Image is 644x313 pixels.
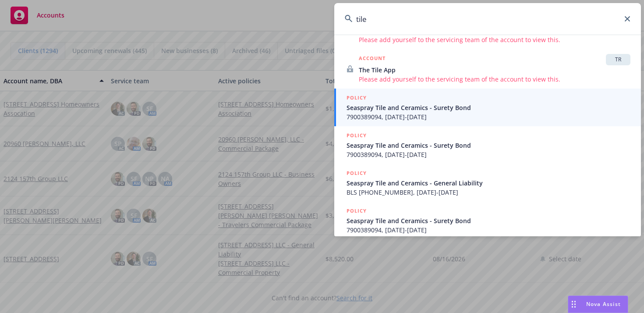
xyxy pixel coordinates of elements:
span: Please add yourself to the servicing team of the account to view this. [359,35,630,44]
h5: POLICY [347,206,367,215]
a: POLICYSeaspray Tile and Ceramics - Surety Bond7900389094, [DATE]-[DATE] [334,202,641,239]
span: TR [609,56,627,64]
span: Nova Assist [586,300,621,308]
h5: POLICY [347,131,367,140]
span: 7900389094, [DATE]-[DATE] [347,150,630,159]
h5: ACCOUNT [359,54,386,64]
a: ACCOUNTTRThe Tile AppPlease add yourself to the servicing team of the account to view this. [334,49,641,89]
span: Please add yourself to the servicing team of the account to view this. [359,75,630,84]
span: BLS [PHONE_NUMBER], [DATE]-[DATE] [347,188,630,197]
span: Seaspray Tile and Ceramics - Surety Bond [347,216,630,225]
button: Nova Assist [568,295,628,313]
div: Drag to move [568,296,579,313]
input: Search... [334,3,641,35]
a: POLICYSeaspray Tile and Ceramics - Surety Bond7900389094, [DATE]-[DATE] [334,89,641,126]
span: The Tile App [359,65,630,75]
h5: POLICY [347,93,367,102]
a: POLICYSeaspray Tile and Ceramics - Surety Bond7900389094, [DATE]-[DATE] [334,126,641,164]
span: 7900389094, [DATE]-[DATE] [347,112,630,121]
span: 7900389094, [DATE]-[DATE] [347,225,630,235]
h5: POLICY [347,169,367,178]
span: Seaspray Tile and Ceramics - Surety Bond [347,141,630,150]
span: Seaspray Tile and Ceramics - General Liability [347,178,630,188]
span: Seaspray Tile and Ceramics - Surety Bond [347,103,630,112]
a: POLICYSeaspray Tile and Ceramics - General LiabilityBLS [PHONE_NUMBER], [DATE]-[DATE] [334,164,641,202]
